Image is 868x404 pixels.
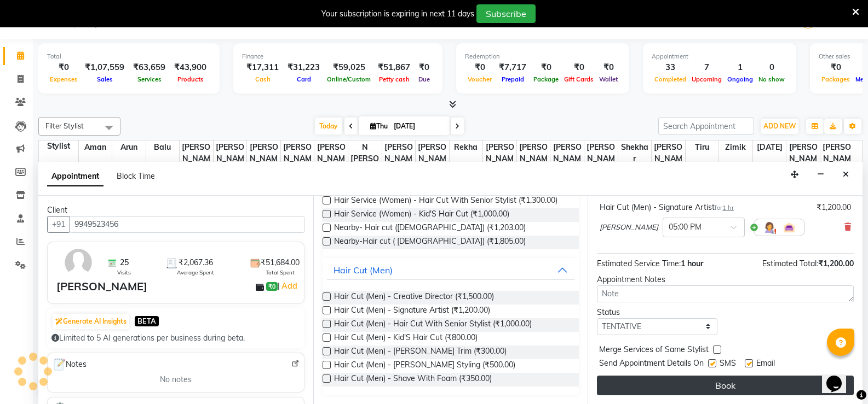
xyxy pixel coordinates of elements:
span: Hair Cut (Men) - Hair Cut With Senior Stylist (₹1,000.00) [334,318,532,332]
span: Wallet [596,75,620,83]
div: Client [47,204,304,216]
span: 1 hour [681,259,703,268]
span: Appointment [47,167,104,186]
span: Petty cash [376,75,412,83]
span: Nearby-Hair cut ( [DEMOGRAPHIC_DATA]) (₹1,805.00) [334,236,526,249]
span: Block Time [117,171,155,181]
div: ₹0 [561,61,596,74]
div: [PERSON_NAME] [56,278,147,295]
span: Completed [652,75,689,83]
div: ₹1,200.00 [817,202,851,213]
button: ADD NEW [761,119,798,134]
div: ₹0 [465,61,495,74]
button: +91 [47,216,70,233]
span: Total Spent [266,268,295,277]
div: Hair Cut (Men) [334,264,393,277]
span: BETA [135,316,159,326]
input: 2025-09-04 [390,118,445,134]
span: ₹0 [266,282,278,291]
div: Limited to 5 AI generations per business during beta. [51,332,300,344]
span: Hair Cut (Men) - [PERSON_NAME] Styling (₹500.00) [334,359,515,373]
span: Package [531,75,561,83]
span: ₹1,200.00 [818,259,854,268]
div: 0 [756,61,787,74]
span: [PERSON_NAME] [584,140,618,177]
span: N [PERSON_NAME] [348,140,382,189]
span: Estimated Service Time: [597,259,681,268]
span: Hair Service (Women) - Hair Cut With Senior Stylist (₹1,300.00) [334,195,557,208]
div: Appointment Notes [597,274,854,285]
span: [PERSON_NAME] [483,140,516,177]
span: Email [756,358,775,371]
div: ₹59,025 [324,61,373,74]
span: Expenses [47,75,81,83]
span: Services [135,75,164,83]
div: ₹7,717 [495,61,531,74]
span: [PERSON_NAME] [786,140,820,177]
span: Online/Custom [324,75,373,83]
span: Gift Cards [561,75,596,83]
span: Sales [94,75,116,83]
span: Arun [112,140,146,154]
span: Visits [117,268,131,277]
img: Hairdresser.png [763,221,776,234]
span: Shekhar [618,140,652,166]
span: ₹51,684.00 [261,257,300,268]
div: ₹51,867 [373,61,415,74]
button: Subscribe [476,4,536,23]
span: Hair Cut (Men) - Signature Artist (₹1,200.00) [334,305,490,318]
span: Packages [819,75,853,83]
span: Zimik [719,140,752,154]
div: Redemption [465,52,620,61]
span: Nearby- Hair cut ([DEMOGRAPHIC_DATA]) (₹1,203.00) [334,222,526,236]
button: Hair Cut (Men) [327,260,575,280]
button: Close [838,166,854,183]
span: [PERSON_NAME] [652,140,685,177]
span: Card [294,75,314,83]
span: [PERSON_NAME] [517,140,550,177]
span: Aman [79,140,112,154]
img: avatar [62,247,94,278]
span: [DATE] [753,140,786,154]
span: Tiru [686,140,719,154]
div: 33 [652,61,689,74]
span: SMS [720,358,736,371]
span: No show [756,75,787,83]
span: Thu [367,122,390,130]
button: Book [597,376,854,395]
span: [PERSON_NAME] ([PERSON_NAME]) [214,140,247,212]
span: Voucher [465,75,495,83]
div: Appointment [652,52,787,61]
span: Hair Cut (Men) - [PERSON_NAME] Trim (₹300.00) [334,346,507,359]
small: for [715,204,734,212]
span: Send Appointment Details On [599,358,704,371]
span: 25 [120,257,129,268]
span: [PERSON_NAME] [550,140,584,177]
div: ₹43,900 [170,61,211,74]
div: 7 [689,61,725,74]
img: Interior.png [783,221,796,234]
span: Hair Service (Women) - Kid'S Hair Cut (₹1,000.00) [334,208,509,222]
span: [PERSON_NAME] ( Manager) [314,140,348,200]
div: ₹31,223 [283,61,324,74]
span: Hair Cut (Men) - Shave With Foam (₹350.00) [334,373,492,387]
span: Average Spent [177,268,214,277]
button: Generate AI Insights [53,314,129,329]
div: Your subscription is expiring in next 11 days [321,8,474,20]
div: ₹0 [531,61,561,74]
span: Estimated Total: [762,259,818,268]
span: Cash [252,75,273,83]
span: [PERSON_NAME] [180,140,213,177]
div: Total [47,52,211,61]
span: [PERSON_NAME] [416,140,449,177]
a: Add [280,279,299,292]
span: Hair Cut (Men) - Creative Director (₹1,500.00) [334,291,494,305]
span: | [278,279,299,292]
span: Prepaid [499,75,527,83]
span: Ongoing [725,75,756,83]
div: ₹0 [415,61,434,74]
input: Search by Name/Mobile/Email/Code [70,216,304,233]
span: [PERSON_NAME] [281,140,314,177]
div: ₹0 [47,61,81,74]
div: ₹0 [819,61,853,74]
